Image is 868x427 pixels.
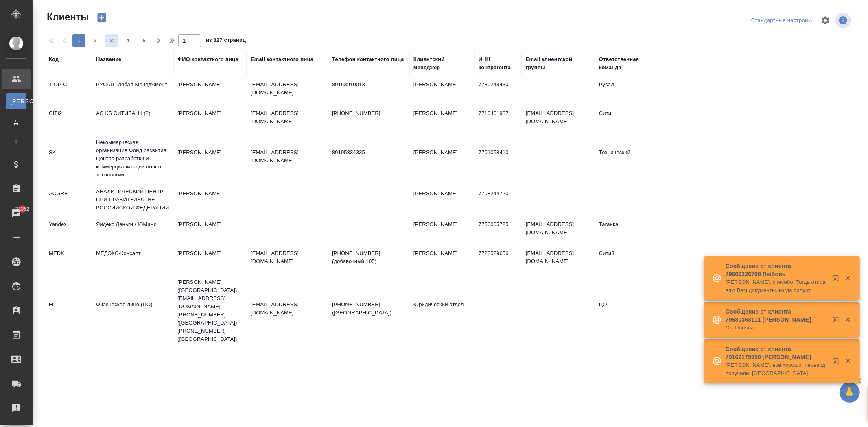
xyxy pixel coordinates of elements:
[835,13,853,28] span: Посмотреть информацию
[206,35,246,47] span: из 327 страниц
[177,55,238,63] div: ФИО контактного лица
[173,144,247,173] td: [PERSON_NAME]
[89,37,102,45] span: 2
[474,76,522,105] td: 7730248430
[726,262,827,278] p: Сообщение от клиента 79606226708 Любовь
[173,245,247,274] td: [PERSON_NAME]
[332,109,405,118] p: [PHONE_NUMBER]
[251,148,324,165] p: [EMAIL_ADDRESS][DOMAIN_NAME]
[11,205,34,213] span: 21352
[474,296,522,325] td: -
[173,274,247,347] td: [PERSON_NAME] ([GEOGRAPHIC_DATA]) [EMAIL_ADDRESS][DOMAIN_NAME] [PHONE_NUMBER] ([GEOGRAPHIC_DATA])...
[409,245,474,274] td: [PERSON_NAME]
[10,138,22,146] span: Т
[595,76,660,105] td: Русал
[522,245,595,274] td: [EMAIL_ADDRESS][DOMAIN_NAME]
[92,76,173,105] td: РУСАЛ Глобал Менеджмент
[92,134,173,183] td: Некоммерческая организация Фонд развития Центра разработки и коммерциализации новых технологий
[251,301,324,317] p: [EMAIL_ADDRESS][DOMAIN_NAME]
[45,185,92,214] td: ACGRF
[726,324,827,332] p: Ок. Поняла
[726,361,827,377] p: [PERSON_NAME], всё хорошо, перевод получили. [GEOGRAPHIC_DATA]
[599,55,656,72] div: Ответственная команда
[840,274,856,282] button: Закрыть
[173,216,247,245] td: [PERSON_NAME]
[45,296,92,325] td: FL
[49,55,59,63] div: Код
[96,55,121,63] div: Название
[828,353,847,373] button: Открыть в новой вкладке
[251,249,324,266] p: [EMAIL_ADDRESS][DOMAIN_NAME]
[816,11,835,30] span: Настроить таблицу
[828,312,847,331] button: Открыть в новой вкладке
[749,14,816,27] div: split button
[595,105,660,134] td: Сити
[595,216,660,245] td: Таганка
[138,37,151,45] span: 5
[474,144,522,173] td: 7701058410
[409,185,474,214] td: [PERSON_NAME]
[251,81,324,97] p: [EMAIL_ADDRESS][DOMAIN_NAME]
[474,216,522,245] td: 7750005725
[726,345,827,361] p: Сообщение от клиента 79162179950 [PERSON_NAME]
[92,11,112,24] button: Создать
[413,55,470,72] div: Клиентский менеджер
[173,76,247,105] td: [PERSON_NAME]
[6,113,26,130] a: Д
[10,118,22,126] span: Д
[595,245,660,274] td: Сити3
[6,93,26,109] a: [PERSON_NAME]
[409,216,474,245] td: [PERSON_NAME]
[89,34,102,47] button: 2
[105,34,118,47] button: 3
[45,144,92,173] td: SK
[105,37,118,45] span: 3
[332,55,404,63] div: Телефон контактного лица
[828,270,847,290] button: Открыть в новой вкладке
[409,76,474,105] td: [PERSON_NAME]
[595,296,660,325] td: ЦО
[138,34,151,47] button: 5
[595,144,660,173] td: Технический
[2,203,31,223] a: 21352
[332,249,405,266] p: [PHONE_NUMBER] (добавочный 105)
[726,307,827,324] p: Сообщение от клиента 79680363111 [PERSON_NAME]
[92,105,173,134] td: АО КБ СИТИБАНК (2)
[474,105,522,134] td: 7710401987
[173,185,247,214] td: [PERSON_NAME]
[121,37,134,45] span: 4
[522,216,595,245] td: [EMAIL_ADDRESS][DOMAIN_NAME]
[6,134,26,150] a: Т
[332,301,405,317] p: [PHONE_NUMBER] ([GEOGRAPHIC_DATA])
[92,216,173,245] td: Яндекс Деньги / ЮМани
[840,357,856,365] button: Закрыть
[409,296,474,325] td: Юридический отдел
[10,97,22,105] span: [PERSON_NAME]
[409,144,474,173] td: [PERSON_NAME]
[840,316,856,323] button: Закрыть
[92,245,173,274] td: МЕДЭКС-Консалт
[479,55,518,72] div: ИНН контрагента
[332,148,405,157] p: 89105834335
[45,216,92,245] td: Yandex
[474,245,522,274] td: 7723529656
[45,105,92,134] td: CITI2
[121,34,134,47] button: 4
[251,55,313,63] div: Email контактного лица
[251,109,324,126] p: [EMAIL_ADDRESS][DOMAIN_NAME]
[173,105,247,134] td: [PERSON_NAME]
[332,81,405,89] p: 89163910013
[45,11,89,24] span: Клиенты
[45,76,92,105] td: T-OP-C
[45,245,92,274] td: MEDK
[474,185,522,214] td: 7708244720
[522,105,595,134] td: [EMAIL_ADDRESS][DOMAIN_NAME]
[92,183,173,216] td: АНАЛИТИЧЕСКИЙ ЦЕНТР ПРИ ПРАВИТЕЛЬСТВЕ РОССИЙСКОЙ ФЕДЕРАЦИИ
[726,278,827,294] p: [PERSON_NAME], спасибо. Тогда отправлю Вам документы, когда получу.
[409,105,474,134] td: [PERSON_NAME]
[92,296,173,325] td: Физическое лицо (ЦО)
[526,55,591,72] div: Email клиентской группы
